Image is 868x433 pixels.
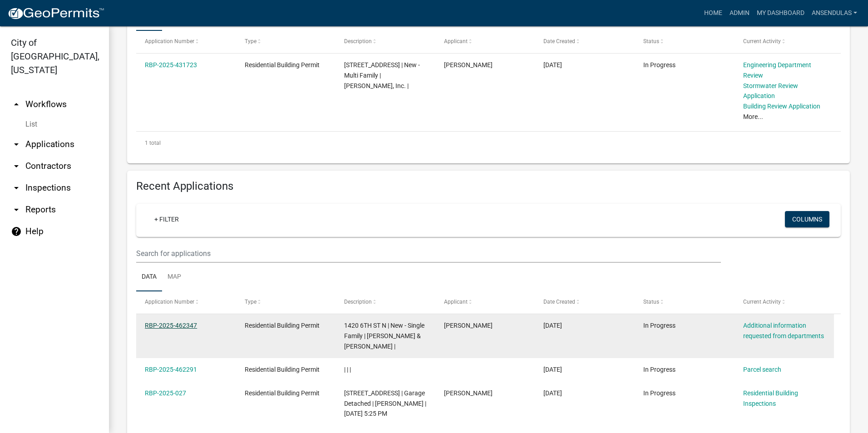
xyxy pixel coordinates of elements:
datatable-header-cell: Applicant [435,291,535,313]
span: Current Activity [743,299,781,305]
datatable-header-cell: Type [236,291,336,313]
i: arrow_drop_down [11,204,22,215]
a: + Filter [147,211,186,227]
span: 06/05/2025 [543,61,562,69]
datatable-header-cell: Description [335,31,435,53]
span: 1420 6TH ST N | New - Single Family | AARON & SARAH DOLAN | [344,322,424,350]
div: 1 total [136,132,841,154]
span: Status [643,299,659,305]
span: Mike [444,322,493,329]
span: In Progress [643,389,676,397]
i: arrow_drop_down [11,182,22,193]
a: Engineering Department Review [743,61,811,79]
input: Search for applications [136,244,721,263]
span: Residential Building Permit [245,389,320,397]
span: Tyler Zollner [444,389,493,397]
span: Application Number [145,38,194,44]
span: 1400 6TH ST N | New - Multi Family | Kuepers, Inc. | [344,61,420,89]
span: In Progress [643,322,676,329]
span: Type [245,38,256,44]
a: RBP-2025-462347 [145,322,197,329]
a: Residential Building Inspections [743,389,798,407]
i: help [11,226,22,237]
i: arrow_drop_up [11,99,22,110]
span: In Progress [643,61,676,69]
datatable-header-cell: Date Created [535,291,635,313]
datatable-header-cell: Current Activity [734,291,834,313]
span: Residential Building Permit [245,366,320,373]
span: Description [344,38,372,44]
button: Columns [785,211,829,227]
span: Applicant [444,299,468,305]
span: Application Number [145,299,194,305]
span: Type [245,299,256,305]
span: 413 HIGHLAND AVE S | Garage Detached | TYLER R ZOLLNER | 08/11/2025 5:25 PM [344,389,426,418]
a: Admin [726,5,753,22]
a: Building Review Application [743,103,820,110]
span: Current Activity [743,38,781,44]
a: RBP-2025-027 [145,389,186,397]
span: 08/06/2025 [543,389,562,397]
a: Parcel search [743,366,781,373]
datatable-header-cell: Date Created [535,31,635,53]
datatable-header-cell: Type [236,31,336,53]
a: Home [700,5,726,22]
datatable-header-cell: Status [635,291,735,313]
a: More... [743,113,763,120]
a: RBP-2025-431723 [145,61,197,69]
datatable-header-cell: Current Activity [734,31,834,53]
a: RBP-2025-462291 [145,366,197,373]
span: Residential Building Permit [245,322,320,329]
a: Map [162,263,187,292]
a: Data [136,263,162,292]
span: In Progress [643,366,676,373]
h4: Recent Applications [136,180,841,193]
span: 08/11/2025 [543,366,562,373]
a: Stormwater Review Application [743,82,798,100]
datatable-header-cell: Application Number [136,31,236,53]
a: Additional information requested from departments [743,322,824,340]
span: 08/11/2025 [543,322,562,329]
span: Description [344,299,372,305]
span: Residential Building Permit [245,61,320,69]
span: Date Created [543,38,575,44]
a: ansendulas [808,5,861,22]
datatable-header-cell: Application Number [136,291,236,313]
span: Zac Rosenow [444,61,493,69]
datatable-header-cell: Applicant [435,31,535,53]
span: | | | [344,366,351,373]
i: arrow_drop_down [11,139,22,150]
span: Date Created [543,299,575,305]
span: Applicant [444,38,468,44]
i: arrow_drop_down [11,161,22,172]
datatable-header-cell: Description [335,291,435,313]
span: Status [643,38,659,44]
datatable-header-cell: Status [635,31,735,53]
a: My Dashboard [753,5,808,22]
